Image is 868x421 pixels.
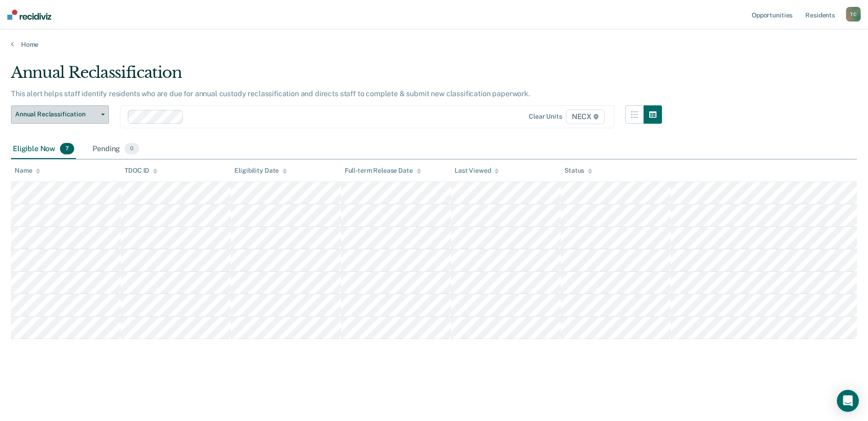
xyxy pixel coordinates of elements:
span: NECX [566,109,605,124]
div: Eligibility Date [234,167,287,175]
div: Name [15,167,40,175]
p: This alert helps staff identify residents who are due for annual custody reclassification and dir... [11,89,530,98]
div: Eligible Now7 [11,139,76,159]
div: TDOC ID [125,167,157,175]
div: T C [846,7,861,22]
div: Annual Reclassification [11,63,662,89]
div: Clear units [529,113,562,120]
div: Pending0 [91,139,141,159]
div: Last Viewed [455,167,499,175]
span: 0 [125,143,139,155]
button: TC [846,7,861,22]
div: Full-term Release Date [345,167,421,175]
button: Annual Reclassification [11,105,109,124]
span: Annual Reclassification [15,110,98,118]
a: Home [11,40,857,49]
div: Status [564,167,592,175]
span: 7 [60,143,74,155]
img: Recidiviz [7,10,51,20]
div: Open Intercom Messenger [837,390,859,412]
